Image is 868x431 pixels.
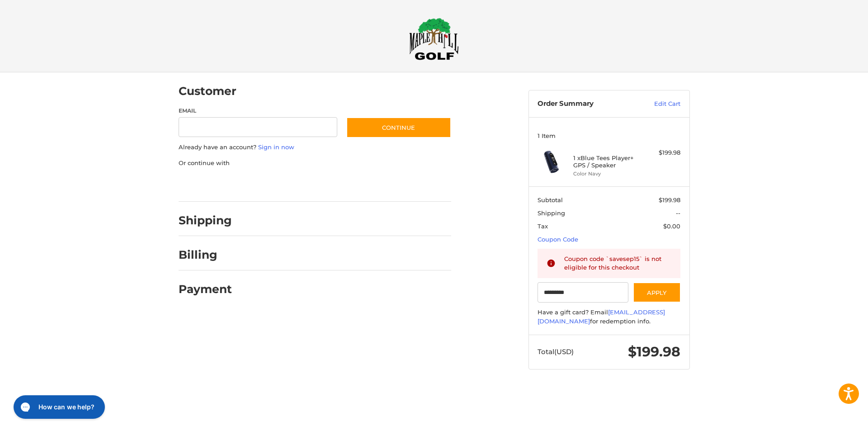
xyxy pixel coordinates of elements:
[538,99,635,109] h3: Order Summary
[538,209,565,217] span: Shipping
[663,223,680,230] span: $0.00
[179,282,232,296] h2: Payment
[793,407,868,431] iframe: Google Customer Reviews
[179,248,231,262] h2: Billing
[179,84,236,98] h2: Customer
[346,117,451,138] button: Continue
[179,159,451,168] p: Or continue with
[179,143,451,152] p: Already have an account?
[538,223,548,230] span: Tax
[538,308,665,325] a: [EMAIL_ADDRESS][DOMAIN_NAME]
[9,392,108,422] iframe: Gorgias live chat messenger
[538,347,574,356] span: Total (USD)
[538,196,563,204] span: Subtotal
[659,196,680,204] span: $199.98
[258,143,294,151] a: Sign in now
[409,18,459,60] img: Maple Hill Golf
[564,255,672,272] div: Coupon code `savesep15` is not eligible for this checkout
[538,282,628,303] input: Gift Certificate or Coupon Code
[645,148,680,157] div: $199.98
[676,209,680,217] span: --
[179,107,338,115] label: Email
[538,236,578,243] a: Coupon Code
[252,176,320,193] iframe: PayPal-paylater
[573,154,642,169] h4: 1 x Blue Tees Player+ GPS / Speaker
[329,176,396,193] iframe: PayPal-venmo
[538,308,680,326] div: Have a gift card? Email for redemption info.
[633,282,681,303] button: Apply
[179,213,232,227] h2: Shipping
[628,343,680,360] span: $199.98
[175,176,243,193] iframe: PayPal-paypal
[635,99,680,109] a: Edit Cart
[538,132,680,139] h3: 1 Item
[573,170,642,178] li: Color Navy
